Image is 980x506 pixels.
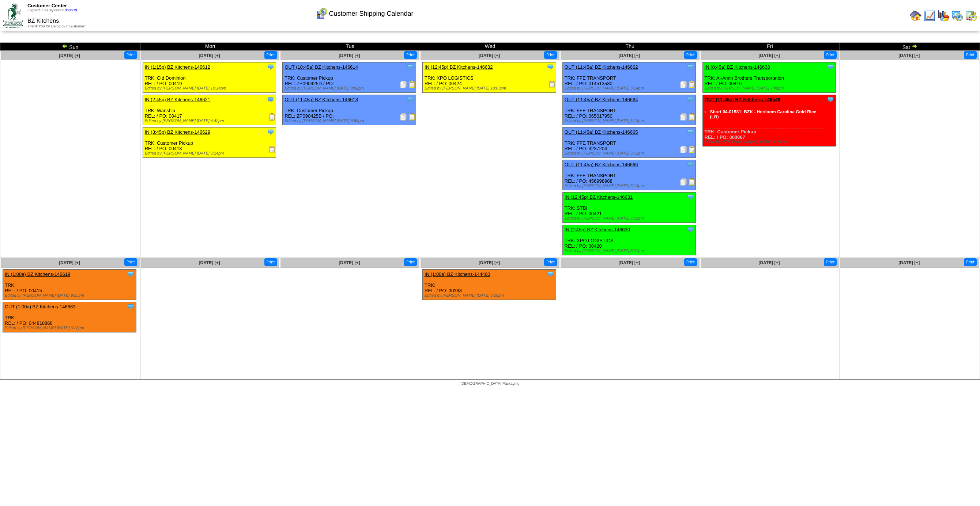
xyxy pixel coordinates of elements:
[898,260,920,265] a: [DATE] [+]
[710,109,817,119] a: Short 04-01581: BZK - Heirloom Carolina Gold Rice (LB)
[544,258,557,266] button: Print
[199,53,220,58] span: [DATE] [+]
[680,81,687,88] img: Packing Slip
[680,113,687,121] img: Packing Slip
[562,62,696,93] div: TRK: FFE TRANSPORT REL: / PO: 014513530
[705,86,836,91] div: Edited by [PERSON_NAME] [DATE] 7:40pm
[702,95,836,147] div: TRK: Customer Pickup REL: / PO: 000007
[145,119,276,123] div: Edited by [PERSON_NAME] [DATE] 4:42pm
[407,96,414,103] img: Tooltip
[62,43,68,49] img: arrowleft.gif
[824,258,837,266] button: Print
[425,86,556,91] div: Edited by [PERSON_NAME] [DATE] 10:03pm
[283,62,416,93] div: TRK: Customer Pickup REL: ZP090425D / PO:
[407,63,414,71] img: Tooltip
[404,258,417,266] button: Print
[702,62,836,93] div: TRK: Al-Amin Brothers Transportation REL: / PO: 00416
[562,95,696,125] div: TRK: FFE TRANSPORT REL: / PO: 065017950
[898,53,920,58] span: [DATE] [+]
[758,53,780,58] a: [DATE] [+]
[5,293,136,298] div: Edited by [PERSON_NAME] [DATE] 9:55pm
[938,10,949,22] img: graph.gif
[127,270,134,278] img: Tooltip
[680,146,687,153] img: Packing Slip
[964,51,977,59] button: Print
[145,64,210,70] a: IN (1:15p) BZ Kitchens-146612
[565,249,696,253] div: Edited by [PERSON_NAME] [DATE] 8:01pm
[5,271,70,277] a: IN (1:00a) BZ Kitchens-146619
[27,3,67,8] span: Customer Center
[565,194,633,200] a: IN (12:45p) BZ Kitchens-146631
[758,260,780,265] a: [DATE] [+]
[700,43,840,51] td: Fri
[619,260,640,265] span: [DATE] [+]
[423,62,556,93] div: TRK: XPO LOGISTICS REL: / PO: 00424
[400,113,407,121] img: Packing Slip
[329,10,413,18] span: Customer Shipping Calendar
[687,96,694,103] img: Tooltip
[404,51,417,59] button: Print
[705,97,780,102] a: OUT (11:45a) BZ Kitchens-146549
[267,96,274,103] img: Tooltip
[27,24,86,28] span: Thank You for Being Our Customer!
[143,62,276,93] div: TRK: Old Dominion REL: / PO: 00419
[3,270,136,300] div: TRK: REL: / PO: 00415
[268,113,276,121] img: Receiving Document
[965,10,977,22] img: calendarinout.gif
[688,113,696,121] img: Bill of Lading
[547,270,554,278] img: Tooltip
[547,63,554,71] img: Tooltip
[565,151,696,156] div: Edited by [PERSON_NAME] [DATE] 5:12pm
[619,53,640,58] a: [DATE] [+]
[145,129,210,135] a: IN (3:45p) BZ Kitchens-146629
[479,53,500,58] span: [DATE] [+]
[688,146,696,153] img: Bill of Lading
[408,113,416,121] img: Bill of Lading
[964,258,977,266] button: Print
[284,86,416,91] div: Edited by [PERSON_NAME] [DATE] 8:58pm
[565,227,630,232] a: IN (2:45p) BZ Kitchens-146630
[562,193,696,223] div: TRK: STBI REL: / PO: 00421
[339,53,360,58] a: [DATE] [+]
[3,302,136,332] div: TRK: REL: / PO: 044818868
[565,64,638,70] a: OUT (11:45a) BZ Kitchens-146662
[912,43,917,49] img: arrowright.gif
[565,119,696,123] div: Edited by [PERSON_NAME] [DATE] 5:13pm
[0,43,140,51] td: Sun
[264,51,277,59] button: Print
[687,63,694,71] img: Tooltip
[59,260,80,265] a: [DATE] [+]
[565,216,696,221] div: Edited by [PERSON_NAME] [DATE] 5:15pm
[687,226,694,233] img: Tooltip
[5,304,75,309] a: OUT (1:00a) BZ Kitchens-146663
[827,96,834,103] img: Tooltip
[145,97,210,102] a: IN (2:45p) BZ Kitchens-146621
[705,140,836,144] div: Edited by [PERSON_NAME] [DATE] 4:25pm
[544,51,557,59] button: Print
[562,160,696,190] div: TRK: FFE TRANSPORT REL: / PO: 456998988
[420,43,560,51] td: Wed
[124,258,137,266] button: Print
[408,81,416,88] img: Bill of Lading
[560,43,700,51] td: Thu
[199,260,220,265] a: [DATE] [+]
[684,51,697,59] button: Print
[924,10,935,22] img: line_graph.gif
[59,53,80,58] span: [DATE] [+]
[687,193,694,201] img: Tooltip
[479,260,500,265] a: [DATE] [+]
[565,86,696,91] div: Edited by [PERSON_NAME] [DATE] 5:14pm
[549,81,556,88] img: Receiving Document
[127,303,134,310] img: Tooltip
[562,225,696,255] div: TRK: XPO LOGISTICS REL: / PO: 00420
[687,161,694,168] img: Tooltip
[316,8,328,19] img: calendarcustomer.gif
[910,10,921,22] img: home.gif
[562,128,696,158] div: TRK: FFE TRANSPORT REL: / PO: 3237204
[339,260,360,265] span: [DATE] [+]
[827,63,834,71] img: Tooltip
